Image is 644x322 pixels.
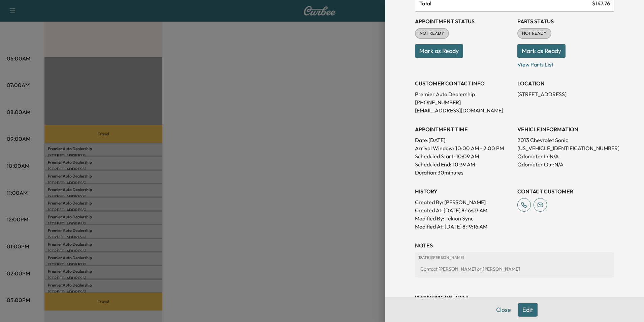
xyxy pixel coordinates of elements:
div: Contact [PERSON_NAME] or [PERSON_NAME] [418,263,612,275]
button: Close [492,303,515,317]
p: Date: [DATE] [415,136,512,144]
p: [STREET_ADDRESS] [517,90,614,98]
p: Created By : [PERSON_NAME] [415,198,512,206]
h3: NOTES [415,241,614,249]
p: View Parts List [517,58,614,69]
p: [EMAIL_ADDRESS][DOMAIN_NAME] [415,106,512,114]
p: 10:39 AM [453,160,475,168]
p: [PHONE_NUMBER] [415,98,512,106]
h3: Parts Status [517,17,614,25]
p: Arrival Window: [415,144,512,152]
p: Modified At : [DATE] 8:19:16 AM [415,222,512,231]
span: NOT READY [416,30,448,37]
p: Duration: 30 minutes [415,168,512,177]
p: Created At : [DATE] 8:16:07 AM [415,206,512,214]
p: Odometer Out: N/A [517,160,614,168]
h3: VEHICLE INFORMATION [517,125,614,133]
p: Scheduled End: [415,160,451,168]
h3: APPOINTMENT TIME [415,125,512,133]
p: Scheduled Start: [415,152,455,160]
h3: LOCATION [517,79,614,87]
span: NOT READY [518,30,551,37]
p: [US_VEHICLE_IDENTIFICATION_NUMBER] [517,144,614,152]
p: Modified By : Tekion Sync [415,214,512,222]
button: Mark as Ready [415,44,463,58]
h3: Repair Order number [415,294,614,301]
p: Premier Auto Dealership [415,90,512,98]
button: Edit [518,303,538,317]
p: 2013 Chevrolet Sonic [517,136,614,144]
h3: History [415,187,512,195]
h3: Appointment Status [415,17,512,25]
h3: CUSTOMER CONTACT INFO [415,79,512,87]
h3: CONTACT CUSTOMER [517,187,614,195]
span: 10:00 AM - 2:00 PM [455,144,504,152]
p: Odometer In: N/A [517,152,614,160]
p: [DATE] | [PERSON_NAME] [418,255,612,260]
p: 10:09 AM [456,152,479,160]
button: Mark as Ready [517,44,566,58]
